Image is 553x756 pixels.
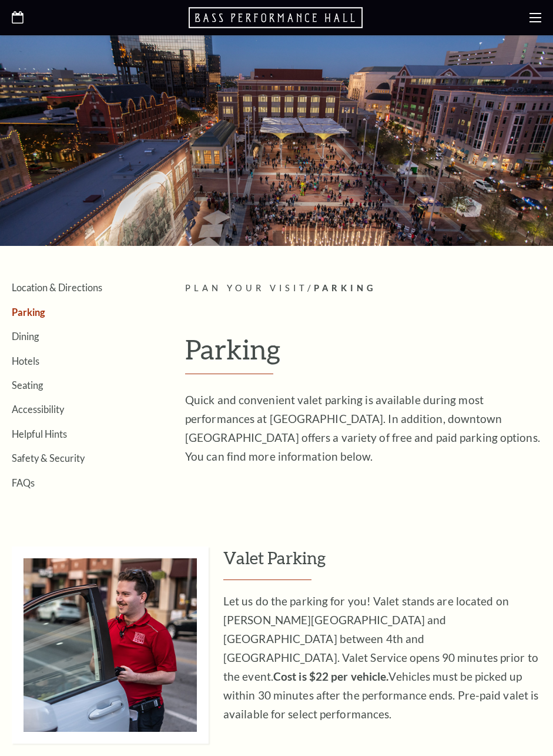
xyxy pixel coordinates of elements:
[185,281,541,296] p: /
[273,670,388,683] strong: Cost is $22 per vehicle.
[12,282,102,293] a: Location & Directions
[223,547,541,580] h3: Valet Parking
[12,547,209,744] img: valet_nos_335x335.jpg
[185,334,541,374] h1: Parking
[223,592,541,724] p: Let us do the parking for you! Valet stands are located on [PERSON_NAME][GEOGRAPHIC_DATA] and [GE...
[185,283,307,293] span: Plan Your Visit
[12,428,67,439] a: Helpful Hints
[12,477,35,488] a: FAQs
[12,331,39,342] a: Dining
[314,283,377,293] span: Parking
[12,355,39,367] a: Hotels
[185,391,541,466] p: Quick and convenient valet parking is available during most performances at [GEOGRAPHIC_DATA]. In...
[12,404,64,415] a: Accessibility
[12,379,43,391] a: Seating
[12,307,45,318] a: Parking
[12,452,85,464] a: Safety & Security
